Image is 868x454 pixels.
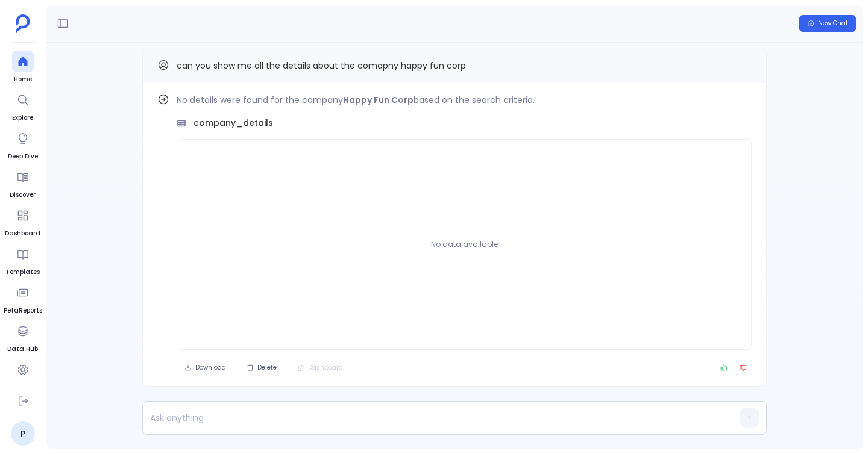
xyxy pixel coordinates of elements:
a: Explore [12,89,34,123]
span: can you show me all the details about the comapny happy fun corp [177,60,466,72]
button: Delete [239,359,285,376]
button: New Chat [799,15,856,32]
span: Delete [257,364,277,372]
span: Data Hub [7,344,38,354]
span: company_details [193,117,273,129]
img: petavue logo [16,14,30,33]
p: No data available [431,232,498,257]
span: Explore [12,113,34,123]
a: P [11,421,35,446]
a: PetaReports [4,282,42,316]
a: Deep Dive [8,128,38,161]
a: Discover [10,166,36,200]
span: Discover [10,190,36,200]
span: Settings [9,383,37,393]
button: Download [177,359,234,376]
span: Home [12,75,34,84]
p: No details were found for the company based on the search criteria. [177,93,752,107]
a: Home [12,51,34,84]
a: Data Hub [7,320,38,354]
span: PetaReports [4,306,42,316]
strong: Happy Fun Corp [343,94,414,106]
span: Deep Dive [8,152,38,161]
span: Dashboard [5,229,40,238]
span: New Chat [818,19,848,28]
a: Settings [9,359,37,393]
a: Templates [5,243,40,277]
a: Dashboard [5,205,40,238]
span: Templates [5,267,40,277]
span: Download [195,364,226,372]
